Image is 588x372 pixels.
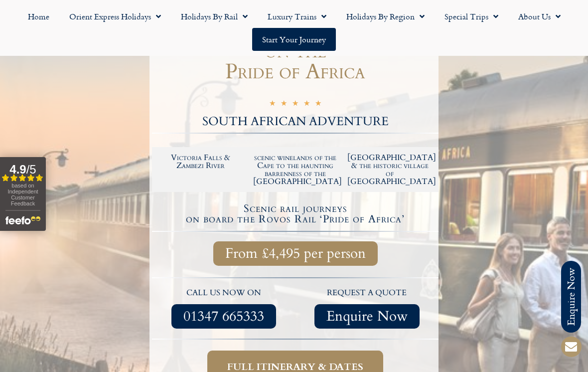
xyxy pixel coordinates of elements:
[269,100,276,109] i: ☆
[315,100,321,109] i: ☆
[153,203,437,224] h4: Scenic rail journeys on board the Rovos Rail ‘Pride of Africa’
[336,5,435,28] a: Holidays by Region
[314,304,420,329] a: Enquire Now
[157,287,291,300] p: call us now on
[435,5,508,28] a: Special Trips
[508,5,571,28] a: About Us
[258,5,336,28] a: Luxury Trains
[252,28,336,51] a: Start your Journey
[59,5,171,28] a: Orient Express Holidays
[347,154,432,186] h2: [GEOGRAPHIC_DATA] & the historic village of [GEOGRAPHIC_DATA]
[158,154,243,170] h2: Victoria Falls & Zambezi River
[303,100,310,109] i: ☆
[269,99,321,109] div: 5/5
[225,247,366,260] span: From £4,495 per person
[152,116,439,128] h2: SOUTH AFRICAN ADVENTURE
[183,310,264,323] span: 01347 665333
[171,304,276,329] a: 01347 665333
[171,5,258,28] a: Holidays by Rail
[253,154,338,186] h2: scenic winelands of the Cape to the haunting barrenness of the [GEOGRAPHIC_DATA]
[5,5,583,51] nav: Menu
[292,100,298,109] i: ☆
[281,100,287,109] i: ☆
[18,5,59,28] a: Home
[213,241,378,266] a: From £4,495 per person
[326,310,408,323] span: Enquire Now
[300,287,434,300] p: request a quote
